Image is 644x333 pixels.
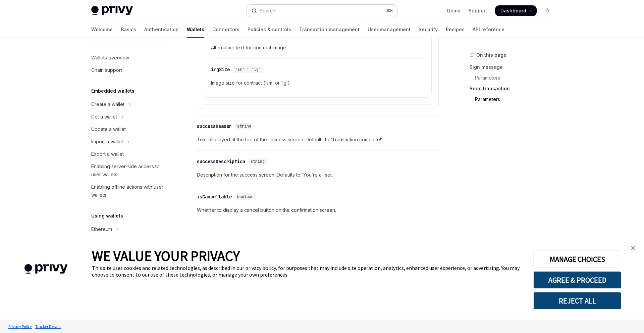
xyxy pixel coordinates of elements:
[470,94,558,105] a: Parameters
[260,7,278,15] div: Search...
[470,62,558,73] a: Sign message
[34,321,63,332] a: Tracker Details
[500,7,526,14] span: Dashboard
[91,87,135,95] h5: Embedded wallets
[237,124,251,129] span: string
[533,250,621,268] button: MANAGE CHOICES
[91,150,124,158] div: Export a wallet
[86,111,172,123] button: Toggle Get a wallet section
[91,225,112,233] div: Ethereum
[197,158,245,165] div: successDescription
[86,236,172,248] button: Toggle Solana section
[91,125,126,133] div: Update a wallet
[533,292,621,310] button: REJECT ALL
[211,44,425,52] span: Alternative text for contract image.
[299,21,360,38] a: Transaction management
[473,21,504,38] a: API reference
[7,321,34,332] a: Privacy Policy
[187,21,204,38] a: Wallets
[91,100,124,108] div: Create a wallet
[91,54,129,62] div: Wallets overview
[86,136,172,148] button: Toggle Import a wallet section
[197,193,232,200] div: isCancellable
[212,21,239,38] a: Connectors
[86,160,172,181] a: Enabling server-side access to user wallets
[121,21,136,38] a: Basics
[91,66,122,74] div: Chain support
[144,21,179,38] a: Authentication
[91,212,123,220] h5: Using wallets
[248,21,291,38] a: Policies & controls
[86,181,172,201] a: Enabling offline actions with user wallets
[197,206,439,214] span: Whether to display a cancel button on the confirmation screen.
[211,66,230,73] div: imgSize
[469,7,487,14] a: Support
[86,123,172,135] a: Update a wallet
[386,8,393,13] span: ⌘ K
[476,51,506,59] span: On this page
[86,64,172,76] a: Chain support
[86,148,172,160] a: Export a wallet
[197,136,439,144] span: Text displayed at the top of the success screen. Defaults to ‘Transaction complete!’.
[631,246,635,250] img: close banner
[91,21,113,38] a: Welcome
[91,138,123,146] div: Import a wallet
[447,7,461,14] a: Demo
[92,247,240,265] span: WE VALUE YOUR PRIVACY
[251,159,265,164] span: string
[470,73,558,83] a: Parameters
[92,265,523,278] div: This site uses cookies and related technologies, as described in our privacy policy, for purposes...
[470,83,558,94] a: Send transaction
[197,123,232,130] div: successHeader
[542,5,553,16] button: Toggle dark mode
[495,5,537,16] a: Dashboard
[446,21,465,38] a: Recipes
[626,241,640,255] a: close banner
[419,21,438,38] a: Security
[211,79,425,87] span: Image size for contract (‘sm’ or ‘lg’).
[91,113,117,121] div: Get a wallet
[197,171,439,179] span: Description for the success screen. Defaults to ‘You’re all set.’.
[91,183,168,199] div: Enabling offline actions with user wallets
[86,98,172,110] button: Toggle Create a wallet section
[91,162,168,179] div: Enabling server-side access to user wallets
[235,67,261,72] span: 'sm' | 'lg'
[237,194,254,199] span: boolean
[10,254,82,284] img: company logo
[533,271,621,289] button: AGREE & PROCEED
[86,223,172,235] button: Toggle Ethereum section
[91,6,133,15] img: light logo
[86,52,172,64] a: Wallets overview
[247,5,397,17] button: Open search
[368,21,411,38] a: User management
